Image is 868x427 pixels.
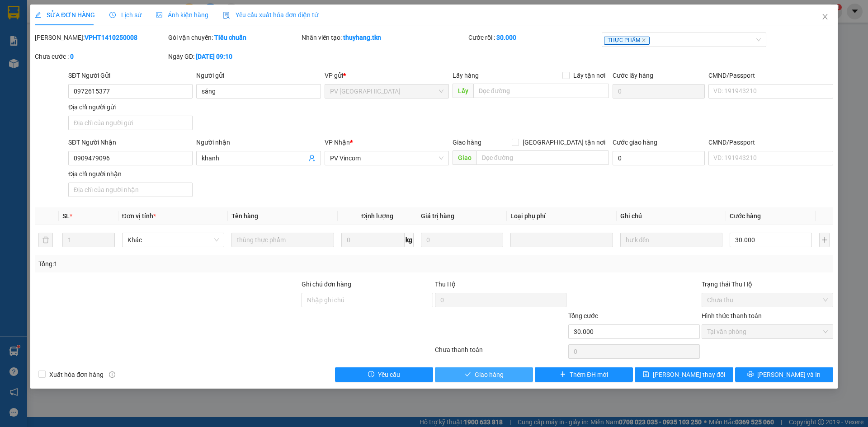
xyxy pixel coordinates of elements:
[196,53,232,60] b: [DATE] 09:10
[156,11,208,19] span: Ảnh kiện hàng
[708,70,833,80] div: CMND/Passport
[613,72,653,79] label: Cước lấy hàng
[302,33,467,42] div: Nhân viên tạo:
[368,371,374,378] span: exclamation-circle
[560,371,566,378] span: plus
[68,116,193,130] input: Địa chỉ của người gửi
[156,12,162,18] span: picture
[68,183,193,197] input: Địa chỉ của người nhận
[335,367,433,382] button: exclamation-circleYêu cầu
[308,155,316,162] span: user-add
[708,137,833,147] div: CMND/Passport
[85,34,137,41] b: VPHT1410250008
[604,37,650,45] span: THỰC PHẨM
[613,84,705,99] input: Cước lấy hàng
[196,70,321,80] div: Người gửi
[38,259,335,269] div: Tổng: 1
[214,34,246,41] b: Tiêu chuẩn
[465,371,471,378] span: check
[378,370,400,380] span: Yêu cầu
[468,33,600,42] div: Cước rồi :
[35,52,166,61] div: Chưa cước :
[475,370,504,380] span: Giao hàng
[496,34,516,41] b: 30.000
[535,367,633,382] button: plusThêm ĐH mới
[570,370,608,380] span: Thêm ĐH mới
[642,38,646,42] span: close
[620,233,722,247] input: Ghi Chú
[434,345,567,361] div: Chưa thanh toán
[702,312,762,319] label: Hình thức thanh toán
[617,207,726,225] th: Ghi chú
[302,281,351,288] label: Ghi chú đơn hàng
[421,233,503,247] input: 0
[453,139,481,146] span: Giao hàng
[62,212,70,220] span: SL
[35,33,166,42] div: [PERSON_NAME]:
[223,11,318,19] span: Yêu cầu xuất hóa đơn điện tử
[653,370,725,380] span: [PERSON_NAME] thay đổi
[127,233,219,247] span: Khác
[812,5,838,30] button: Close
[453,84,473,98] span: Lấy
[568,312,598,319] span: Tổng cước
[35,12,41,18] span: edit
[70,53,74,60] b: 0
[196,137,321,147] div: Người nhận
[109,11,142,19] span: Lịch sử
[507,207,616,225] th: Loại phụ phí
[821,13,829,20] span: close
[343,34,381,41] b: thuyhang.tkn
[519,137,609,147] span: [GEOGRAPHIC_DATA] tận nơi
[231,212,258,220] span: Tên hàng
[435,367,533,382] button: checkGiao hàng
[570,70,609,80] span: Lấy tận nơi
[747,371,754,378] span: printer
[68,169,193,179] div: Địa chỉ người nhận
[223,12,230,19] img: icon
[435,281,456,288] span: Thu Hộ
[325,70,449,80] div: VP gửi
[168,33,300,42] div: Gói vận chuyển:
[643,371,649,378] span: save
[421,212,454,220] span: Giá trị hàng
[730,212,761,220] span: Cước hàng
[819,233,829,247] button: plus
[757,370,821,380] span: [PERSON_NAME] và In
[707,325,828,338] span: Tại văn phòng
[68,137,193,147] div: SĐT Người Nhận
[735,367,833,382] button: printer[PERSON_NAME] và In
[109,12,116,18] span: clock-circle
[325,139,350,146] span: VP Nhận
[38,233,53,247] button: delete
[702,279,833,289] div: Trạng thái Thu Hộ
[68,70,193,80] div: SĐT Người Gửi
[330,151,443,165] span: PV Vincom
[330,84,443,98] span: PV Hòa Thành
[361,212,393,220] span: Định lượng
[453,150,476,165] span: Giao
[109,371,115,378] span: info-circle
[473,84,609,98] input: Dọc đường
[122,212,156,220] span: Đơn vị tính
[302,293,433,307] input: Ghi chú đơn hàng
[168,52,300,61] div: Ngày GD:
[613,151,705,165] input: Cước giao hàng
[405,233,414,247] span: kg
[635,367,733,382] button: save[PERSON_NAME] thay đổi
[613,139,657,146] label: Cước giao hàng
[476,150,609,165] input: Dọc đường
[68,102,193,112] div: Địa chỉ người gửi
[231,233,334,247] input: VD: Bàn, Ghế
[46,370,107,380] span: Xuất hóa đơn hàng
[453,72,479,79] span: Lấy hàng
[35,11,95,19] span: SỬA ĐƠN HÀNG
[707,293,828,307] span: Chưa thu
